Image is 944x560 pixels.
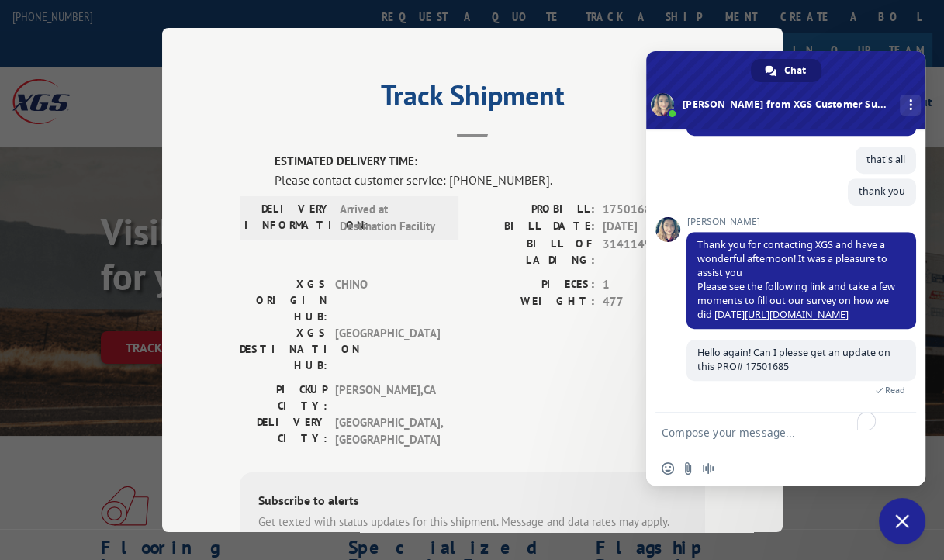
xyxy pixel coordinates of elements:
[472,236,595,268] label: BILL OF LADING:
[335,414,440,449] span: [GEOGRAPHIC_DATA] , [GEOGRAPHIC_DATA]
[240,276,327,325] label: XGS ORIGIN HUB:
[885,385,905,396] span: Read
[784,59,806,82] span: Chat
[472,276,595,294] label: PIECES:
[275,153,705,171] label: ESTIMATED DELIVERY TIME:
[258,513,686,548] div: Get texted with status updates for this shipment. Message and data rates may apply. Message frequ...
[879,498,925,544] a: Close chat
[686,216,916,227] span: [PERSON_NAME]
[751,59,821,82] a: Chat
[240,325,327,374] label: XGS DESTINATION HUB:
[340,201,444,236] span: Arrived at Destination Facility
[603,218,705,236] span: [DATE]
[603,236,705,268] span: 31411499
[240,382,327,414] label: PICKUP CITY:
[745,308,849,321] a: [URL][DOMAIN_NAME]
[603,293,705,311] span: 477
[603,201,705,219] span: 17501685
[746,47,763,88] button: Close modal
[702,462,714,475] span: Audio message
[662,413,879,451] textarea: To enrich screen reader interactions, please activate Accessibility in Grammarly extension settings
[244,201,332,236] label: DELIVERY INFORMATION:
[335,382,440,414] span: [PERSON_NAME] , CA
[472,218,595,236] label: BILL DATE:
[240,85,705,114] h2: Track Shipment
[859,185,905,198] span: thank you
[335,276,440,325] span: CHINO
[258,491,686,513] div: Subscribe to alerts
[335,325,440,374] span: [GEOGRAPHIC_DATA]
[240,414,327,449] label: DELIVERY CITY:
[472,293,595,311] label: WEIGHT:
[275,171,705,189] div: Please contact customer service: [PHONE_NUMBER].
[472,201,595,219] label: PROBILL:
[682,462,694,475] span: Send a file
[697,346,890,373] span: Hello again! Can I please get an update on this PRO# 17501685
[866,153,905,166] span: that's all
[662,462,674,475] span: Insert an emoji
[697,238,895,321] span: Thank you for contacting XGS and have a wonderful afternoon! It was a pleasure to assist you Plea...
[603,276,705,294] span: 1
